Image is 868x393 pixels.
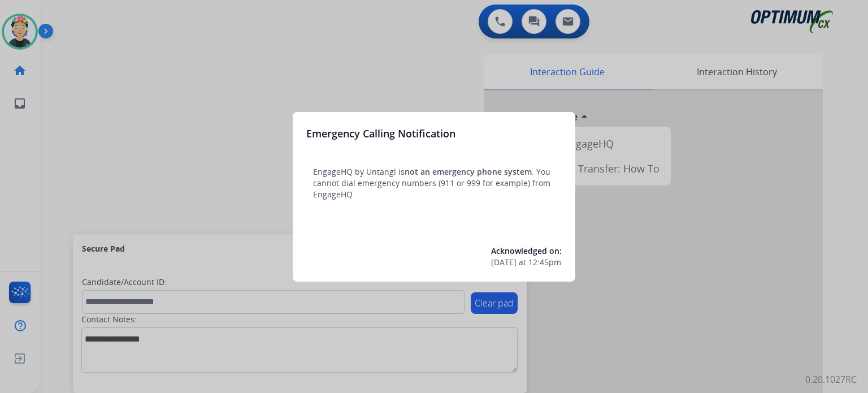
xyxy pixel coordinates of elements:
[528,257,561,268] span: 12:45pm
[491,257,562,268] div: at
[306,126,455,141] h3: Emergency Calling Notification
[313,166,555,200] p: EngageHQ by Untangl is . You cannot dial emergency numbers (911 or 999 for example) from EngageHQ.
[491,245,562,256] span: Acknowledged on:
[491,257,517,268] span: [DATE]
[805,373,857,386] p: 0.20.1027RC
[405,166,532,177] span: not an emergency phone system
